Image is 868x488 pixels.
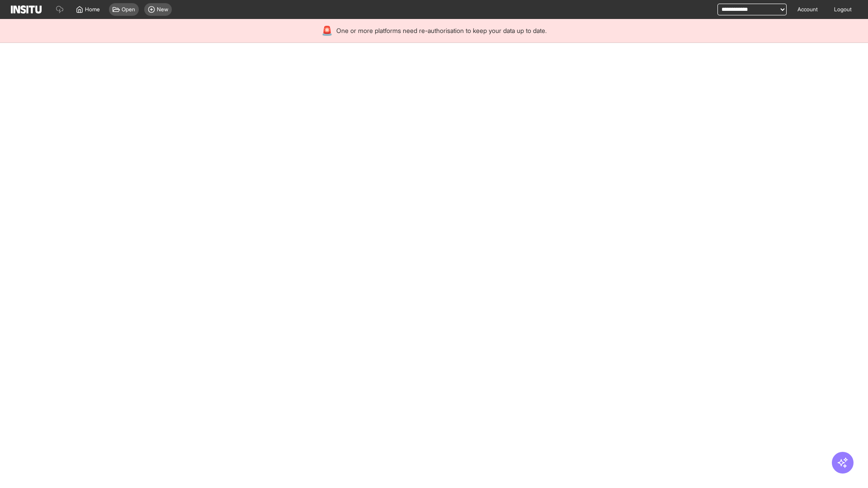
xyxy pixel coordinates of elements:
[85,6,100,13] span: Home
[157,6,168,13] span: New
[11,5,42,14] img: Logo
[122,6,135,13] span: Open
[321,24,333,37] div: 🚨
[336,26,547,35] span: One or more platforms need re-authorisation to keep your data up to date.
